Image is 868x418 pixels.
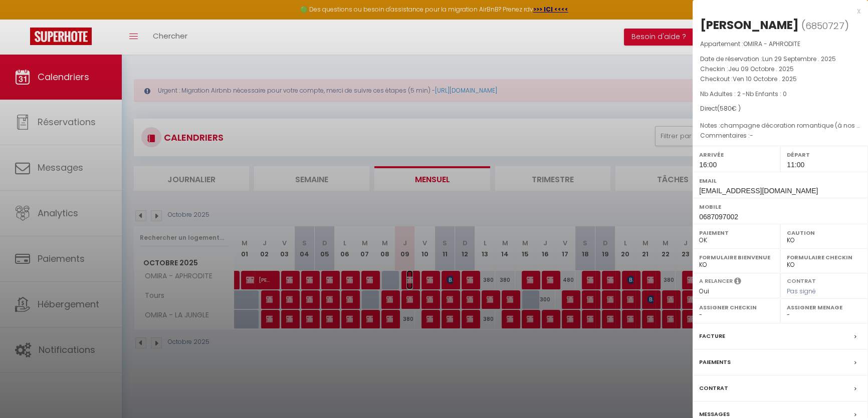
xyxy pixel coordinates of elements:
div: x [693,5,860,17]
span: Pas signé [787,287,816,295]
span: [EMAIL_ADDRESS][DOMAIN_NAME] [699,187,818,195]
label: Contrat [787,277,816,283]
span: 11:00 [787,161,804,169]
label: Formulaire Checkin [787,252,861,262]
label: Assigner Checkin [699,302,774,312]
label: Caution [787,228,861,238]
label: Départ [787,150,861,160]
span: 6850727 [805,20,844,32]
span: 16:00 [699,161,717,169]
span: Ven 10 Octobre . 2025 [733,75,797,83]
div: [PERSON_NAME] [700,17,799,33]
label: Paiement [699,228,774,238]
label: Facture [699,331,725,341]
span: Jeu 09 Octobre . 2025 [728,65,794,73]
span: ( € ) [717,104,741,113]
span: OMIRA - APHRODITE [743,40,800,48]
p: Notes : [700,121,860,131]
div: Direct [700,104,860,114]
p: Commentaires : [700,131,860,141]
label: Assigner Menage [787,302,861,312]
span: ( ) [801,19,849,33]
label: Paiements [699,357,731,367]
label: Email [699,176,861,186]
label: Contrat [699,383,728,393]
i: Sélectionner OUI si vous souhaiter envoyer les séquences de messages post-checkout [734,277,741,288]
label: Arrivée [699,150,774,160]
span: - [750,131,753,140]
span: Nb Enfants : 0 [746,90,787,98]
label: Mobile [699,202,861,212]
span: Lun 29 Septembre . 2025 [762,55,836,63]
span: 0687097002 [699,213,738,221]
p: Date de réservation : [700,54,860,64]
label: A relancer [699,277,733,285]
span: Nb Adultes : 2 - [700,90,787,98]
p: Checkin : [700,64,860,74]
span: 580 [720,104,732,113]
label: Formulaire Bienvenue [699,252,774,262]
p: Appartement : [700,39,860,49]
p: Checkout : [700,74,860,84]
